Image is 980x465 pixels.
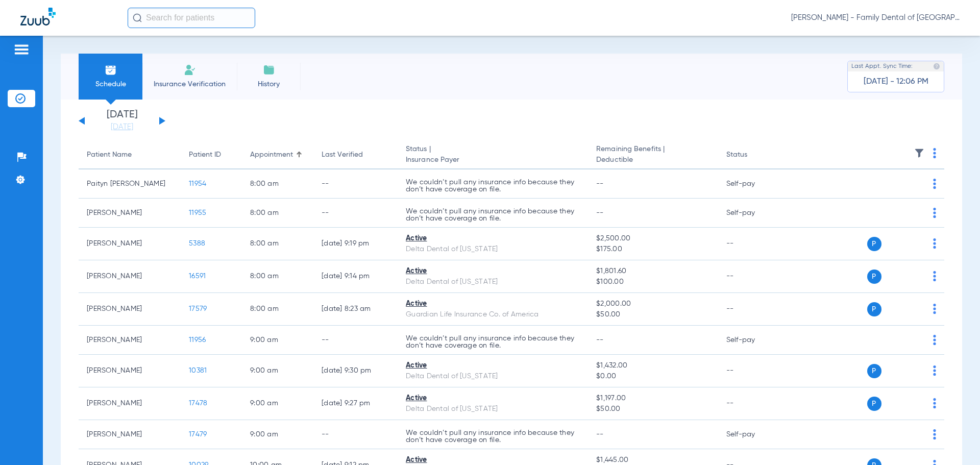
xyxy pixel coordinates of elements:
[406,360,580,371] div: Active
[406,233,580,244] div: Active
[79,326,181,355] td: [PERSON_NAME]
[718,326,787,355] td: Self-pay
[596,299,709,309] span: $2,000.00
[588,141,718,169] th: Remaining Benefits |
[79,387,181,420] td: [PERSON_NAME]
[596,360,709,371] span: $1,432.00
[79,260,181,293] td: [PERSON_NAME]
[86,79,135,89] span: Schedule
[13,43,30,56] img: hamburger-icon
[596,233,709,244] span: $2,500.00
[406,429,580,444] p: We couldn’t pull any insurance info because they don’t have coverage on file.
[596,309,709,320] span: $50.00
[250,150,305,160] div: Appointment
[313,355,398,387] td: [DATE] 9:30 PM
[867,237,881,251] span: P
[242,326,313,355] td: 9:00 AM
[867,364,881,378] span: P
[596,155,709,165] span: Deductible
[406,277,580,287] div: Delta Dental of [US_STATE]
[398,141,588,169] th: Status |
[933,271,936,281] img: group-dot-blue.svg
[596,431,604,438] span: --
[189,273,206,280] span: 16591
[406,335,580,349] p: We couldn’t pull any insurance info because they don’t have coverage on file.
[313,326,398,355] td: --
[313,293,398,326] td: [DATE] 8:23 AM
[313,260,398,293] td: [DATE] 9:14 PM
[91,122,153,132] a: [DATE]
[851,61,913,71] span: Last Appt. Sync Time:
[867,397,881,411] span: P
[718,420,787,449] td: Self-pay
[189,240,205,247] span: 5388
[406,309,580,320] div: Guardian Life Insurance Co. of America
[244,79,293,89] span: History
[79,420,181,449] td: [PERSON_NAME]
[322,150,363,160] div: Last Verified
[933,429,936,439] img: group-dot-blue.svg
[189,150,221,160] div: Patient ID
[718,199,787,228] td: Self-pay
[79,228,181,260] td: [PERSON_NAME]
[596,371,709,382] span: $0.00
[406,266,580,277] div: Active
[263,64,275,76] img: History
[189,150,234,160] div: Patient ID
[189,367,207,374] span: 10381
[242,169,313,199] td: 8:00 AM
[406,404,580,414] div: Delta Dental of [US_STATE]
[867,302,881,316] span: P
[242,260,313,293] td: 8:00 AM
[596,180,604,187] span: --
[406,299,580,309] div: Active
[596,336,604,344] span: --
[79,199,181,228] td: [PERSON_NAME]
[91,110,153,132] li: [DATE]
[596,404,709,414] span: $50.00
[242,228,313,260] td: 8:00 AM
[718,228,787,260] td: --
[79,169,181,199] td: Paityn [PERSON_NAME]
[189,305,207,312] span: 17579
[933,335,936,345] img: group-dot-blue.svg
[864,77,928,87] span: [DATE] - 12:06 PM
[406,179,580,193] p: We couldn’t pull any insurance info because they don’t have coverage on file.
[596,277,709,287] span: $100.00
[87,150,132,160] div: Patient Name
[933,179,936,189] img: group-dot-blue.svg
[718,260,787,293] td: --
[313,387,398,420] td: [DATE] 9:27 PM
[150,79,229,89] span: Insurance Verification
[322,150,389,160] div: Last Verified
[406,244,580,255] div: Delta Dental of [US_STATE]
[242,420,313,449] td: 9:00 AM
[406,371,580,382] div: Delta Dental of [US_STATE]
[933,63,940,70] img: last sync help info
[596,393,709,404] span: $1,197.00
[189,431,207,438] span: 17479
[718,169,787,199] td: Self-pay
[184,64,196,76] img: Manual Insurance Verification
[791,13,960,23] span: [PERSON_NAME] - Family Dental of [GEOGRAPHIC_DATA]
[914,148,924,158] img: filter.svg
[250,150,293,160] div: Appointment
[596,209,604,216] span: --
[313,228,398,260] td: [DATE] 9:19 PM
[242,199,313,228] td: 8:00 AM
[718,293,787,326] td: --
[933,208,936,218] img: group-dot-blue.svg
[313,199,398,228] td: --
[242,387,313,420] td: 9:00 AM
[596,266,709,277] span: $1,801.60
[718,141,787,169] th: Status
[596,244,709,255] span: $175.00
[406,208,580,222] p: We couldn’t pull any insurance info because they don’t have coverage on file.
[406,393,580,404] div: Active
[933,238,936,249] img: group-dot-blue.svg
[406,155,580,165] span: Insurance Payer
[79,355,181,387] td: [PERSON_NAME]
[242,355,313,387] td: 9:00 AM
[189,180,206,187] span: 11954
[242,293,313,326] td: 8:00 AM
